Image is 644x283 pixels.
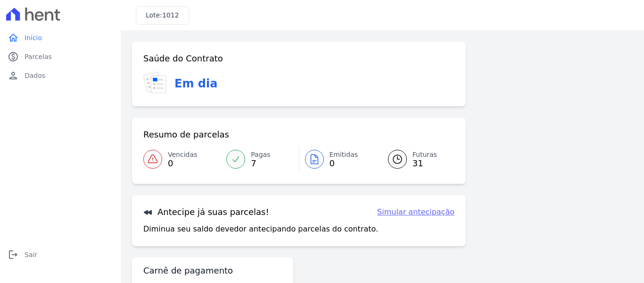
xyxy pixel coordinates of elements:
[143,146,221,172] a: Vencidas 0
[4,245,117,264] a: logoutSair
[25,250,37,259] span: Sair
[25,52,52,61] span: Parcelas
[162,11,179,19] span: 1012
[8,32,19,43] i: home
[251,160,270,167] span: 7
[413,160,437,167] span: 31
[251,150,270,160] span: Pagas
[8,249,19,260] i: logout
[330,160,358,167] span: 0
[143,206,269,218] h3: Antecipe já suas parcelas!
[299,146,377,172] a: Emitidas 0
[377,146,454,172] a: Futuras 31
[221,146,298,172] a: Pagas 7
[4,47,117,66] a: paidParcelas
[143,265,233,276] h3: Carnê de pagamento
[143,223,378,235] p: Diminua seu saldo devedor antecipando parcelas do contrato.
[143,129,229,140] h3: Resumo de parcelas
[4,28,117,47] a: homeInício
[8,51,19,62] i: paid
[25,33,42,43] span: Início
[143,53,223,64] h3: Saúde do Contrato
[377,206,454,218] a: Simular antecipação
[25,71,45,80] span: Dados
[330,150,358,160] span: Emitidas
[4,66,117,85] a: personDados
[413,150,437,160] span: Futuras
[168,160,197,167] span: 0
[8,70,19,81] i: person
[168,150,197,160] span: Vencidas
[146,10,179,20] h3: Lote:
[174,75,217,92] h3: Em dia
